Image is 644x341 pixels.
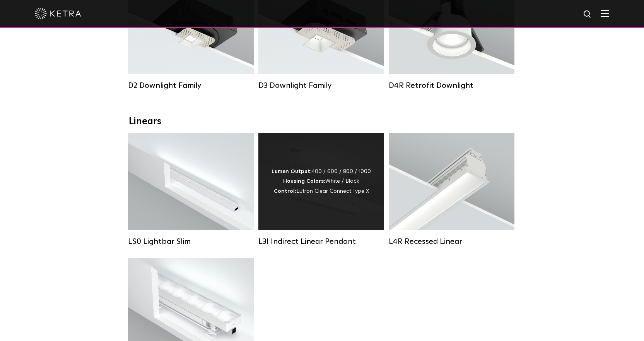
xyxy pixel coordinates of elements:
div: L4R Recessed Linear [389,237,514,246]
div: D2 Downlight Family [128,81,254,90]
strong: Housing Colors: [283,178,325,184]
img: Hamburger%20Nav.svg [601,10,609,17]
img: ketra-logo-2019-white [35,8,81,19]
div: Linears [129,116,516,127]
a: L4R Recessed Linear Lumen Output:400 / 600 / 800 / 1000Colors:White / BlackControl:Lutron Clear C... [389,133,514,246]
strong: Control: [274,188,296,194]
strong: Lumen Output: [272,169,312,174]
div: D4R Retrofit Downlight [389,81,514,90]
div: L3I Indirect Linear Pendant [258,237,384,246]
div: LS0 Lightbar Slim [128,237,254,246]
div: D3 Downlight Family [258,81,384,90]
div: 400 / 600 / 800 / 1000 White / Black Lutron Clear Connect Type X [272,167,371,196]
a: L3I Indirect Linear Pendant Lumen Output:400 / 600 / 800 / 1000Housing Colors:White / BlackContro... [258,133,384,246]
img: search icon [583,10,593,19]
a: LS0 Lightbar Slim Lumen Output:200 / 350Colors:White / BlackControl:X96 Controller [128,133,254,246]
